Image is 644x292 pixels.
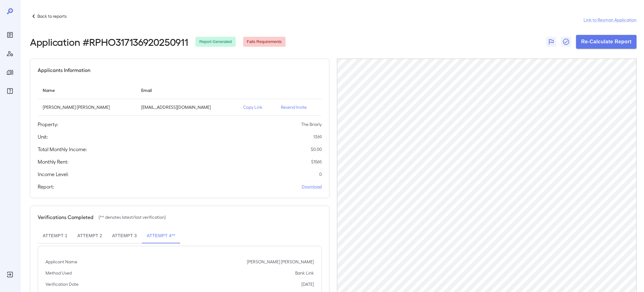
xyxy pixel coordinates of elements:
button: Attempt 4** [142,228,180,243]
h5: Unit: [38,133,48,141]
span: Report Generated [195,39,235,45]
p: Method Used [46,270,72,276]
div: FAQ [5,86,15,96]
a: Download [302,184,322,190]
a: Link to Resman Application [584,17,637,23]
th: Name [38,81,136,99]
button: Attempt 1 [38,228,72,243]
p: The Briarly [301,121,322,127]
div: Manage Properties [5,67,15,77]
span: Fails Requirements [243,39,286,45]
p: Resend Invite [281,104,317,110]
th: Email [136,81,238,99]
h5: Report: [38,183,54,190]
p: (** denotes latest/last verification) [99,214,166,220]
table: simple table [38,81,322,116]
p: [DATE] [301,281,314,287]
h5: Property: [38,121,58,128]
p: $ 0.00 [311,146,322,152]
button: Flag Report [546,37,556,47]
div: Manage Users [5,49,15,59]
div: Reports [5,30,15,40]
button: Attempt 3 [107,228,142,243]
h5: Monthly Rent: [38,158,69,165]
p: [PERSON_NAME] [PERSON_NAME] [43,104,131,110]
button: Close Report [561,37,571,47]
h5: Income Level: [38,170,69,178]
button: Attempt 2 [72,228,107,243]
h5: Total Monthly Income: [38,146,87,153]
h5: Verifications Completed [38,213,94,221]
p: Copy Link [243,104,271,110]
p: 1369 [313,134,322,140]
p: Verification Date [46,281,79,287]
p: [PERSON_NAME] [PERSON_NAME] [247,259,314,265]
p: Back to reports [37,13,67,19]
button: Re-Calculate Report [576,35,637,49]
p: Applicant Name [46,259,77,265]
p: Bank Link [295,270,314,276]
div: Log Out [5,270,15,280]
p: 0 [319,171,322,177]
h5: Applicants Information [38,66,90,74]
h2: Application # RPHO317136920250911 [30,36,188,47]
p: [EMAIL_ADDRESS][DOMAIN_NAME] [141,104,233,110]
p: $ 1565 [311,159,322,165]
